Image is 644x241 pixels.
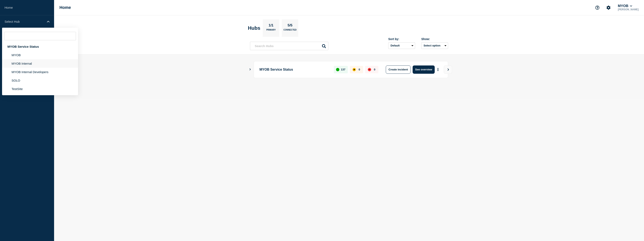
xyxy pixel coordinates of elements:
[266,29,276,33] p: Primary
[617,8,639,11] p: [PERSON_NAME]
[413,65,434,74] button: See overview
[2,76,78,85] li: SOLO
[286,23,294,29] p: 5/5
[386,65,411,74] button: Create incident
[259,65,329,74] p: MYOB Service Status
[5,20,44,23] p: Select Hub
[2,59,78,68] li: MYOB Internal
[374,68,375,71] p: 0
[368,68,371,71] div: down
[421,37,448,41] div: Show:
[388,42,415,49] select: Sort by
[353,68,356,71] div: affected
[336,68,339,71] div: up
[2,51,78,59] li: MYOB
[617,4,633,8] button: MYOB
[388,37,415,41] div: Sort by:
[421,42,448,49] button: Select option
[250,42,328,50] input: Search Hubs
[248,25,260,31] h2: Hubs
[2,42,78,51] div: MYOB Service Status
[593,3,602,12] button: Support
[444,65,452,74] button: View
[59,5,71,10] h1: Home
[2,85,78,93] li: TestSIte
[249,68,251,71] button: Show Connected Hubs
[283,29,296,33] p: Connected
[435,66,441,73] button: More actions
[604,3,613,12] button: Account settings
[341,68,346,71] p: 137
[2,68,78,76] li: MYOB Internal Developers
[359,68,360,71] p: 0
[267,23,275,29] p: 1/1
